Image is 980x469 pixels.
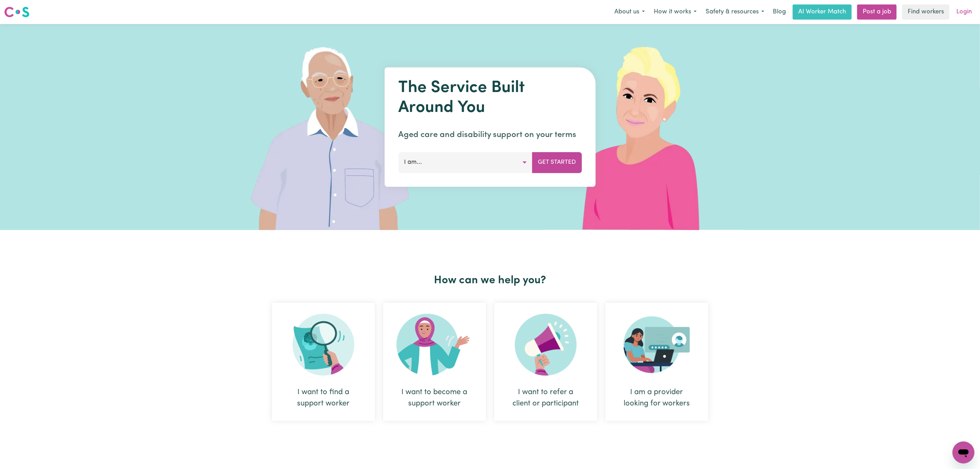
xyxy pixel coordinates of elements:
[398,129,582,141] p: Aged care and disability support on your terms
[532,152,582,173] button: Get Started
[701,5,769,19] button: Safety & resources
[4,6,29,18] img: Careseekers logo
[397,314,473,376] img: Become Worker
[515,314,577,376] img: Refer
[610,5,649,19] button: About us
[511,387,581,409] div: I want to refer a client or participant
[622,387,692,409] div: I am a provider looking for workers
[398,78,582,118] h1: The Service Built Around You
[288,387,358,409] div: I want to find a support worker
[605,303,708,421] div: I am a provider looking for workers
[857,4,897,20] a: Post a job
[624,314,690,376] img: Provider
[953,442,975,464] iframe: Button to launch messaging window, conversation in progress
[400,387,470,409] div: I want to become a support worker
[293,314,354,376] img: Search
[383,303,486,421] div: I want to become a support worker
[268,274,712,287] h2: How can we help you?
[793,4,852,20] a: AI Worker Match
[4,4,29,20] a: Careseekers logo
[494,303,597,421] div: I want to refer a client or participant
[769,4,790,20] a: Blog
[649,5,701,19] button: How it works
[952,4,976,20] a: Login
[272,303,375,421] div: I want to find a support worker
[398,152,532,173] button: I am...
[902,4,949,20] a: Find workers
